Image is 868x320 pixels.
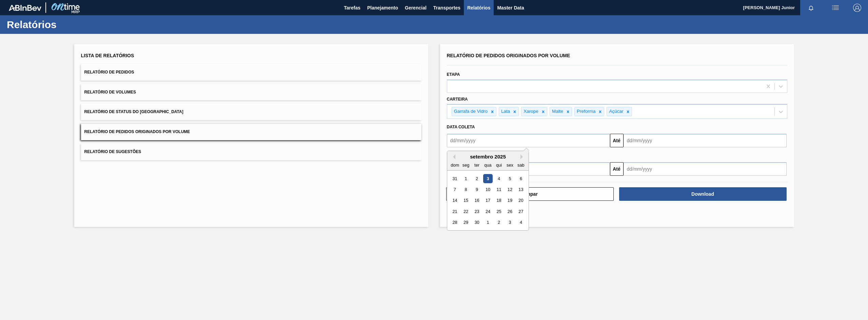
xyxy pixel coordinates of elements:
img: userActions [831,4,840,12]
div: Choose sexta-feira, 5 de setembro de 2025 [505,174,514,183]
button: Até [610,162,624,176]
div: Choose terça-feira, 30 de setembro de 2025 [472,218,481,227]
div: Choose sábado, 20 de setembro de 2025 [516,196,525,205]
button: Relatório de Sugestões [81,144,421,160]
div: Preforma [575,107,597,116]
div: Açúcar [607,107,624,116]
h1: Relatórios [7,21,127,28]
button: Relatório de Status do [GEOGRAPHIC_DATA] [81,104,421,120]
span: Tarefas [344,4,360,12]
input: dd/mm/yyyy [447,134,610,147]
button: Relatório de Volumes [81,84,421,101]
input: dd/mm/yyyy [624,162,787,176]
div: Choose quinta-feira, 25 de setembro de 2025 [494,207,503,216]
div: Choose sábado, 6 de setembro de 2025 [516,174,525,183]
div: Choose segunda-feira, 15 de setembro de 2025 [461,196,470,205]
span: Gerencial [405,4,427,12]
div: Choose sexta-feira, 19 de setembro de 2025 [505,196,514,205]
img: Logout [853,4,861,12]
div: Choose segunda-feira, 8 de setembro de 2025 [461,185,470,194]
div: seg [461,161,470,170]
input: dd/mm/yyyy [624,134,787,147]
div: Choose quarta-feira, 10 de setembro de 2025 [483,185,492,194]
span: Data coleta [447,125,475,129]
button: Next Month [520,154,525,159]
span: Relatório de Pedidos Originados por Volume [84,129,190,134]
div: Choose quinta-feira, 18 de setembro de 2025 [494,196,503,205]
label: Carteira [447,97,468,102]
div: Choose sábado, 27 de setembro de 2025 [516,207,525,216]
div: Choose quinta-feira, 4 de setembro de 2025 [494,174,503,183]
div: Choose sexta-feira, 3 de outubro de 2025 [505,218,514,227]
div: Choose domingo, 14 de setembro de 2025 [450,196,459,205]
div: Choose domingo, 28 de setembro de 2025 [450,218,459,227]
div: Choose quarta-feira, 3 de setembro de 2025 [483,174,492,183]
span: Relatório de Status do [GEOGRAPHIC_DATA] [84,109,183,114]
button: Previous Month [451,154,455,159]
div: Choose segunda-feira, 1 de setembro de 2025 [461,174,470,183]
div: Xarope [521,107,539,116]
div: Choose quarta-feira, 1 de outubro de 2025 [483,218,492,227]
div: dom [450,161,459,170]
div: Choose terça-feira, 16 de setembro de 2025 [472,196,481,205]
div: month 2025-09 [449,173,526,228]
span: Relatório de Sugestões [84,149,141,154]
button: Download [619,187,787,201]
div: Choose domingo, 31 de agosto de 2025 [450,174,459,183]
div: Lata [499,107,511,116]
button: Limpar [446,187,614,201]
span: Relatórios [467,4,490,12]
button: Notificações [800,3,822,13]
div: Malte [550,107,564,116]
div: Choose sexta-feira, 26 de setembro de 2025 [505,207,514,216]
div: ter [472,161,481,170]
div: Choose domingo, 21 de setembro de 2025 [450,207,459,216]
button: Até [610,134,624,147]
div: Choose segunda-feira, 22 de setembro de 2025 [461,207,470,216]
div: sex [505,161,514,170]
div: setembro 2025 [447,154,529,159]
span: Transportes [433,4,460,12]
span: Relatório de Pedidos Originados por Volume [447,53,570,58]
div: Choose quinta-feira, 11 de setembro de 2025 [494,185,503,194]
div: Garrafa de Vidro [452,107,489,116]
button: Relatório de Pedidos [81,64,421,81]
div: Choose quarta-feira, 17 de setembro de 2025 [483,196,492,205]
span: Relatório de Volumes [84,90,136,94]
span: Master Data [497,4,524,12]
div: qui [494,161,503,170]
span: Planejamento [367,4,398,12]
img: TNhmsLtSVTkK8tSr43FrP2fwEKptu5GPRR3wAAAABJRU5ErkJggg== [9,5,41,11]
div: Choose segunda-feira, 29 de setembro de 2025 [461,218,470,227]
span: Relatório de Pedidos [84,70,134,74]
button: Relatório de Pedidos Originados por Volume [81,124,421,140]
div: Choose terça-feira, 9 de setembro de 2025 [472,185,481,194]
div: Choose terça-feira, 23 de setembro de 2025 [472,207,481,216]
div: sab [516,161,525,170]
div: Choose sexta-feira, 12 de setembro de 2025 [505,185,514,194]
div: Choose quinta-feira, 2 de outubro de 2025 [494,218,503,227]
div: Choose sábado, 4 de outubro de 2025 [516,218,525,227]
span: Lista de Relatórios [81,53,134,58]
div: Choose domingo, 7 de setembro de 2025 [450,185,459,194]
div: qua [483,161,492,170]
div: Choose sábado, 13 de setembro de 2025 [516,185,525,194]
label: Etapa [447,72,460,77]
div: Choose terça-feira, 2 de setembro de 2025 [472,174,481,183]
div: Choose quarta-feira, 24 de setembro de 2025 [483,207,492,216]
